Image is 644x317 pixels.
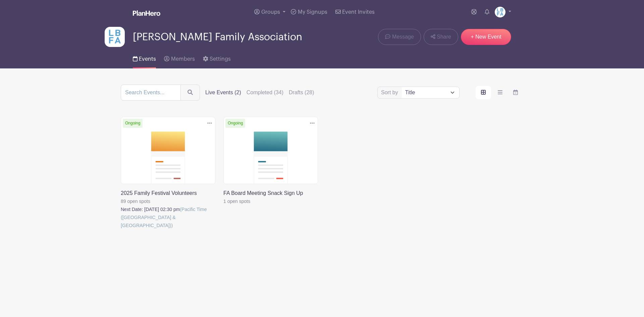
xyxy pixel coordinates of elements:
a: + New Event [461,29,511,45]
span: Groups [261,9,280,15]
span: Event Invites [342,9,375,15]
a: Message [378,29,421,45]
input: Search Events... [121,85,181,101]
span: Message [392,33,414,41]
a: Events [133,47,156,68]
span: [PERSON_NAME] Family Association [133,32,302,43]
span: Members [171,56,195,62]
a: Settings [203,47,231,68]
label: Completed (34) [247,89,283,97]
a: Share [424,29,458,45]
label: Live Events (2) [205,89,241,97]
span: My Signups [298,9,327,15]
span: Share [437,33,451,41]
div: order and view [476,86,523,99]
a: Members [164,47,195,68]
label: Sort by [381,89,400,97]
span: Events [139,56,156,62]
div: filters [205,89,320,97]
img: logo_white-6c42ec7e38ccf1d336a20a19083b03d10ae64f83f12c07503d8b9e83406b4c7d.svg [133,10,160,16]
img: LBFArev.png [105,27,125,47]
img: LBFArev.png [495,7,505,17]
span: Settings [210,56,231,62]
label: Drafts (28) [289,89,314,97]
